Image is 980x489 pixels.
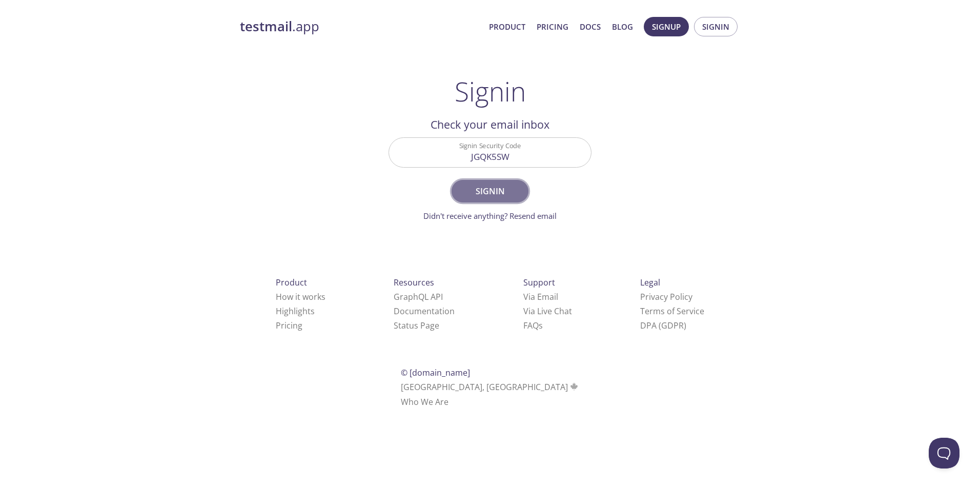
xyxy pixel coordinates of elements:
[640,291,692,302] a: Privacy Policy
[401,367,470,378] span: © [DOMAIN_NAME]
[523,305,572,317] a: Via Live Chat
[394,277,434,288] span: Resources
[276,277,307,288] span: Product
[539,320,543,331] span: s
[240,17,292,35] strong: testmail
[276,305,315,317] a: Highlights
[455,76,526,107] h1: Signin
[394,320,439,331] a: Status Page
[702,20,729,33] span: Signin
[644,17,689,36] button: Signup
[640,320,686,331] a: DPA (GDPR)
[929,438,959,468] iframe: Help Scout Beacon - Open
[489,20,525,33] a: Product
[612,20,633,33] a: Blog
[652,20,681,33] span: Signup
[401,381,580,393] span: [GEOGRAPHIC_DATA], [GEOGRAPHIC_DATA]
[240,18,481,35] a: testmail.app
[523,320,543,331] a: FAQ
[463,184,517,198] span: Signin
[523,291,558,302] a: Via Email
[694,17,738,36] button: Signin
[580,20,601,33] a: Docs
[452,180,528,202] button: Signin
[537,20,568,33] a: Pricing
[523,277,555,288] span: Support
[401,396,448,407] a: Who We Are
[423,211,557,221] a: Didn't receive anything? Resend email
[640,277,660,288] span: Legal
[640,305,704,317] a: Terms of Service
[394,305,455,317] a: Documentation
[276,291,325,302] a: How it works
[276,320,302,331] a: Pricing
[389,116,591,133] h2: Check your email inbox
[394,291,443,302] a: GraphQL API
